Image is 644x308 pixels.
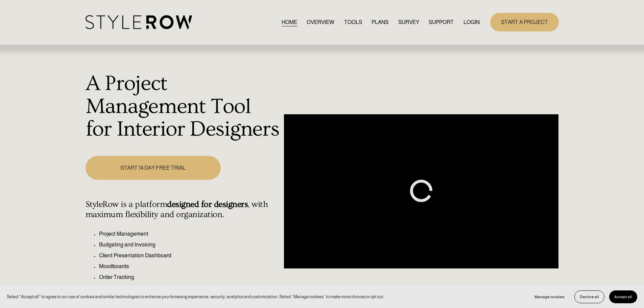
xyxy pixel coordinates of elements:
[99,252,281,260] p: Client Presentation Dashboard
[99,273,281,281] p: Order Tracking
[7,293,384,300] p: Select “Accept all” to agree to our use of cookies and similar technologies to enhance your brows...
[344,18,362,27] a: TOOLS
[307,18,334,27] a: OVERVIEW
[490,13,559,31] a: START A PROJECT
[574,290,604,303] button: Decline all
[99,230,281,238] p: Project Management
[529,290,570,303] button: Manage cookies
[372,18,388,27] a: PLANS
[282,18,297,27] a: HOME
[580,294,599,299] span: Decline all
[99,241,281,249] p: Budgeting and Invoicing
[429,18,454,27] a: folder dropdown
[86,156,221,180] a: START 14 DAY FREE TRIAL
[167,199,248,209] strong: designed for designers
[534,294,565,299] span: Manage cookies
[614,294,632,299] span: Accept all
[86,199,281,220] h4: StyleRow is a platform , with maximum flexibility and organization.
[463,18,480,27] a: LOGIN
[99,262,281,270] p: Moodboards
[86,72,281,141] h1: A Project Management Tool for Interior Designers
[429,18,454,26] span: SUPPORT
[86,15,192,29] img: StyleRow
[609,290,637,303] button: Accept all
[398,18,419,27] a: SURVEY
